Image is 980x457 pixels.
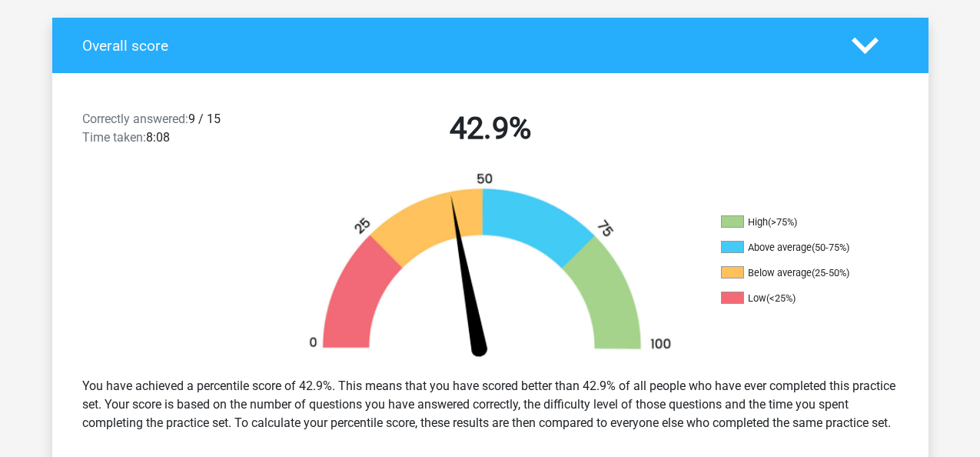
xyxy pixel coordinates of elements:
span: Correctly answered: [82,112,188,126]
div: (25-50%) [812,267,849,279]
div: (<25%) [766,292,796,304]
div: 9 / 15 8:08 [71,110,281,153]
h4: Overall score [82,37,829,55]
div: (>75%) [768,216,797,228]
li: Above average [721,241,875,255]
li: Below average [721,266,875,280]
h2: 42.9% [292,110,689,147]
div: You have achieved a percentile score of 42.9%. This means that you have scored better than 42.9% ... [71,371,910,439]
div: (50-75%) [812,242,849,253]
li: Low [721,292,875,305]
span: Time taken: [82,130,146,145]
li: High [721,215,875,229]
img: 43.d5f1ae20ac56.png [283,172,698,365]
